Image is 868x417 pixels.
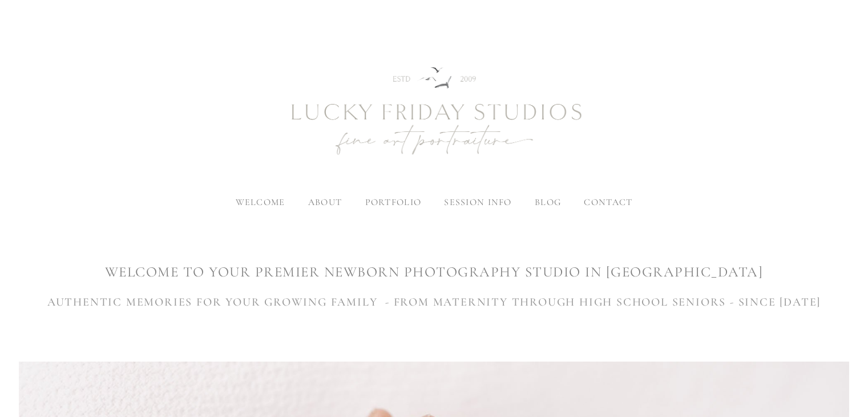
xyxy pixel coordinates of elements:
[308,197,342,208] label: about
[236,197,285,208] a: welcome
[19,294,849,311] h3: AUTHENTIC MEMORIES FOR YOUR GROWING FAMILY - FROM MATERNITY THROUGH HIGH SCHOOL SENIORS - SINCE [...
[19,262,849,282] h1: WELCOME TO YOUR premier newborn photography studio IN [GEOGRAPHIC_DATA]
[535,197,561,208] a: blog
[229,26,640,198] img: Newborn Photography Denver | Lucky Friday Studios
[365,197,422,208] label: portfolio
[584,197,632,208] a: contact
[444,197,511,208] label: session info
